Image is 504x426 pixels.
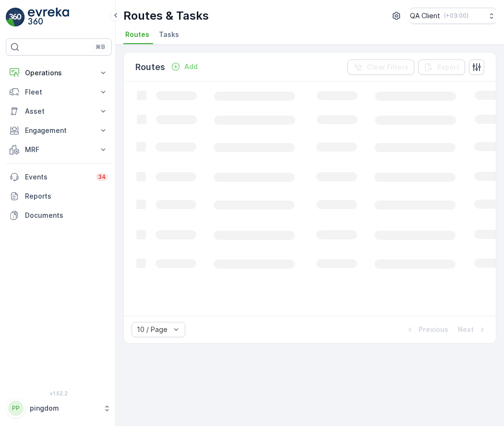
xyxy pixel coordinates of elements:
p: Asset [25,106,93,116]
button: PPpingdom [6,398,112,418]
p: Operations [25,68,93,78]
p: MRF [25,145,93,154]
p: Events [25,172,90,182]
button: Engagement [6,121,112,140]
p: Routes [135,60,165,74]
button: QA Client(+03:00) [410,8,496,24]
button: Add [167,61,202,72]
p: ⌘B [96,43,105,51]
div: PP [8,401,24,416]
p: Previous [419,325,448,334]
img: logo [6,8,25,27]
button: Export [418,59,465,75]
p: Documents [25,211,108,220]
a: Reports [6,187,112,206]
p: ( +03:00 ) [444,12,468,20]
p: Fleet [25,87,93,97]
p: pingdom [30,403,98,413]
a: Events34 [6,167,112,187]
img: logo_light-DOdMpM7g.png [28,8,69,27]
button: Operations [6,63,112,83]
p: Add [184,62,198,71]
p: Reports [25,191,108,201]
span: Tasks [159,30,179,39]
span: Routes [125,30,149,39]
p: Engagement [25,126,93,135]
button: Fleet [6,83,112,102]
span: v 1.52.2 [6,390,112,396]
button: Clear Filters [348,59,414,75]
p: Export [437,62,459,72]
button: Next [457,324,488,335]
button: MRF [6,140,112,159]
p: Clear Filters [367,62,408,72]
button: Asset [6,102,112,121]
p: 34 [98,173,106,181]
a: Documents [6,206,112,225]
p: QA Client [410,11,440,21]
button: Previous [404,324,449,335]
p: Routes & Tasks [123,8,209,24]
p: Next [458,325,474,334]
